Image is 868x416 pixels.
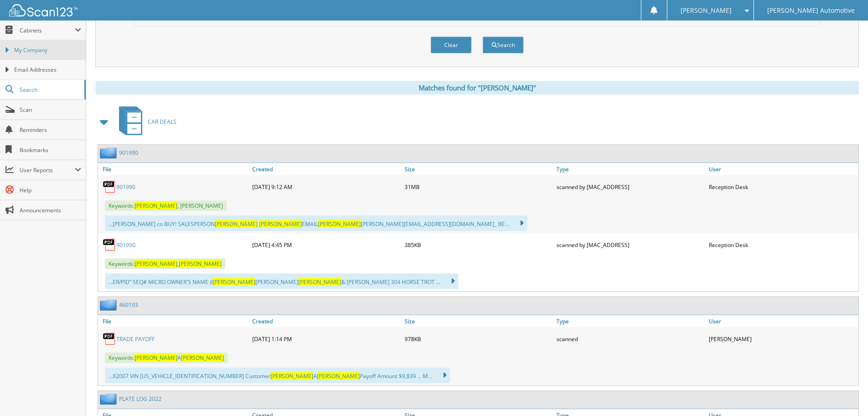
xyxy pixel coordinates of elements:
[148,118,177,126] span: CAR DEALS
[270,372,313,380] span: [PERSON_NAME]
[431,37,472,53] button: Clear
[554,330,706,348] div: scanned
[103,332,116,346] img: PDF.png
[95,81,859,95] div: Matches found for "[PERSON_NAME]"
[298,278,341,286] span: [PERSON_NAME]
[402,236,554,254] div: 385KB
[100,299,119,311] img: folder2.png
[681,8,732,13] span: [PERSON_NAME]
[707,178,858,196] div: Reception Desk
[14,46,81,54] span: My Company
[14,66,81,74] span: Email Addresses
[100,147,119,158] img: folder2.png
[215,220,258,228] span: [PERSON_NAME]
[20,26,75,34] span: Cabinets
[822,372,868,416] iframe: Chat Widget
[105,258,225,269] span: Keywords: ,
[103,180,116,194] img: PDF.png
[116,241,135,249] a: 901990
[9,4,78,16] img: scan123-logo-white.svg
[250,236,402,254] div: [DATE] 4:45 PM
[402,330,554,348] div: 978KB
[105,368,450,383] div: ...X2007 VIN [US_VEHICLE_IDENTIFICATION_NUMBER] Customer A Payoff Amount $9,839 ... M...
[20,126,81,134] span: Reminders
[135,202,177,210] span: [PERSON_NAME]
[20,206,81,214] span: Announcements
[105,200,227,211] span: Keywords: , [PERSON_NAME]
[767,8,855,13] span: [PERSON_NAME] Automotive
[98,163,250,175] a: File
[119,301,138,309] a: 460193
[554,163,706,175] a: Type
[116,183,135,191] a: 901990
[116,335,155,343] a: TRADE PAYOFF
[250,315,402,327] a: Created
[250,178,402,196] div: [DATE] 9:12 AM
[179,260,222,268] span: [PERSON_NAME]
[135,354,177,362] span: [PERSON_NAME]
[554,315,706,327] a: Type
[105,274,458,289] div: ...ER/PID” SEQ# MICRO OWNER'S NAME il [PERSON_NAME] & [PERSON_NAME] 304 HORSE TROT ...
[181,354,224,362] span: [PERSON_NAME]
[554,178,706,196] div: scanned by [MAC_ADDRESS]
[259,220,302,228] span: [PERSON_NAME]
[213,278,255,286] span: [PERSON_NAME]
[318,220,361,228] span: [PERSON_NAME]
[317,372,360,380] span: [PERSON_NAME]
[20,86,80,94] span: Search
[707,163,858,175] a: User
[20,186,81,194] span: Help
[707,330,858,348] div: [PERSON_NAME]
[119,395,161,403] a: PLATE LOG 2022
[114,104,177,140] a: CAR DEALS
[20,166,75,174] span: User Reports
[103,238,116,252] img: PDF.png
[402,315,554,327] a: Size
[98,315,250,327] a: File
[707,315,858,327] a: User
[105,353,228,363] span: Keywords: A
[135,260,177,268] span: [PERSON_NAME]
[250,163,402,175] a: Created
[20,146,81,154] span: Bookmarks
[250,330,402,348] div: [DATE] 1:14 PM
[119,149,138,157] a: 901990
[554,236,706,254] div: scanned by [MAC_ADDRESS]
[402,178,554,196] div: 31MB
[707,236,858,254] div: Reception Desk
[105,216,527,231] div: ...[PERSON_NAME] co BUY! SALESPERSON EMAIL [PERSON_NAME][EMAIL_ADDRESS][DOMAIN_NAME] _ BE...
[483,37,524,53] button: Search
[20,106,81,114] span: Scan
[402,163,554,175] a: Size
[100,393,119,405] img: folder2.png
